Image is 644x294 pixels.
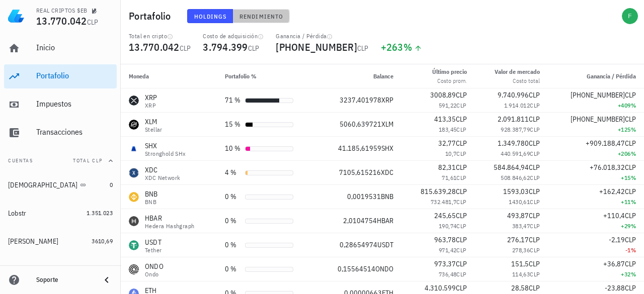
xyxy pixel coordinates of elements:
span: % [631,198,636,206]
span: CLP [529,211,540,220]
div: +206 [556,149,636,159]
span: CLP [456,270,466,278]
span: CLP [456,211,467,220]
th: Moneda [121,64,217,88]
span: CLP [529,235,540,244]
div: Inicio [36,43,113,52]
span: [PHONE_NUMBER] [571,90,625,100]
div: XLM-icon [129,120,139,130]
div: Soporte [36,276,93,284]
div: Stronghold SHx [145,151,186,157]
span: +110,4 [603,211,625,220]
span: 28,58 [511,283,529,292]
span: 13.770.042 [36,14,87,28]
span: CLP [625,211,636,220]
div: +32 [556,269,636,279]
span: CLP [530,270,540,278]
span: Holdings [194,13,227,20]
a: Coin Ex [4,257,117,281]
span: 584.864,94 [494,163,529,172]
span: ONDO [375,264,393,273]
span: XRP [381,95,393,105]
span: CLP [529,283,540,292]
div: Stellar [145,127,163,133]
span: % [631,174,636,181]
span: 508.846,62 [501,174,530,181]
span: 7105,615216 [339,168,381,177]
div: Último precio [432,67,467,76]
span: -2,19 [609,235,625,244]
div: USDT-icon [129,240,139,250]
th: Balance: Sin ordenar. Pulse para ordenar de forma ascendente. [316,64,401,88]
span: 440.591,69 [501,150,530,157]
div: Costo total [495,76,540,85]
span: CLP [456,163,467,172]
div: 0 % [225,216,241,226]
span: 3237,401978 [340,95,381,105]
span: CLP [529,259,540,268]
span: CLP [456,174,466,181]
span: 2.091.811 [498,115,529,124]
span: 276,17 [507,235,529,244]
span: 971,42 [439,246,456,254]
span: +909.188,47 [586,139,625,148]
div: XDC Network [145,175,180,181]
span: Total CLP [73,157,103,164]
img: LedgiFi [8,8,24,24]
th: Ganancia / Pérdida: Sin ordenar. Pulse para ordenar de forma ascendente. [548,64,644,88]
button: Rendimiento [233,9,290,23]
span: 413,35 [434,115,456,124]
span: CLP [625,90,636,100]
div: SHX [145,141,186,151]
span: 1430,61 [509,198,530,206]
span: % [631,102,636,109]
a: Transacciones [4,121,117,145]
span: 71,61 [442,174,456,181]
span: 3008,89 [430,90,456,100]
span: CLP [180,44,191,53]
span: 10,7 [445,150,457,157]
span: CLP [456,102,466,109]
span: CLP [456,235,467,244]
a: Inicio [4,36,117,60]
div: Transacciones [36,127,113,137]
div: Costo prom. [432,76,467,85]
div: Coin Ex [8,265,30,274]
a: Portafolio [4,64,117,88]
div: Impuestos [36,99,113,109]
span: CLP [456,90,467,100]
span: [PHONE_NUMBER] [276,40,357,54]
div: XRP [145,103,157,109]
span: CLP [456,115,467,124]
th: Portafolio %: Sin ordenar. Pulse para ordenar de forma ascendente. [217,64,316,88]
span: 183,45 [439,126,456,133]
div: 0 % [225,264,241,274]
button: Holdings [187,9,233,23]
span: CLP [625,283,636,292]
span: CLP [625,163,636,172]
span: 0,0019531 [347,192,381,201]
span: CLP [357,44,369,53]
div: +29 [556,221,636,231]
span: 114,63 [512,270,530,278]
div: XRP-icon [129,95,139,106]
span: CLP [456,139,467,148]
span: 32,77 [438,139,456,148]
div: BNB-icon [129,192,139,202]
span: CLP [530,174,540,181]
span: 973,37 [434,259,456,268]
div: Lobstr [8,209,27,218]
div: 10 % [225,143,241,154]
span: 1593,03 [503,187,529,196]
span: % [631,270,636,278]
span: Moneda [129,72,149,80]
div: USDT [145,237,162,247]
div: Ondo [145,271,164,277]
div: [DEMOGRAPHIC_DATA] [8,181,78,189]
span: 4.310.599 [425,283,456,292]
div: Ganancia / Pérdida [276,32,368,40]
span: 9.740.996 [498,90,529,100]
div: -1 [556,245,636,255]
a: [PERSON_NAME] 3610,69 [4,229,117,253]
div: [PERSON_NAME] [8,237,58,246]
